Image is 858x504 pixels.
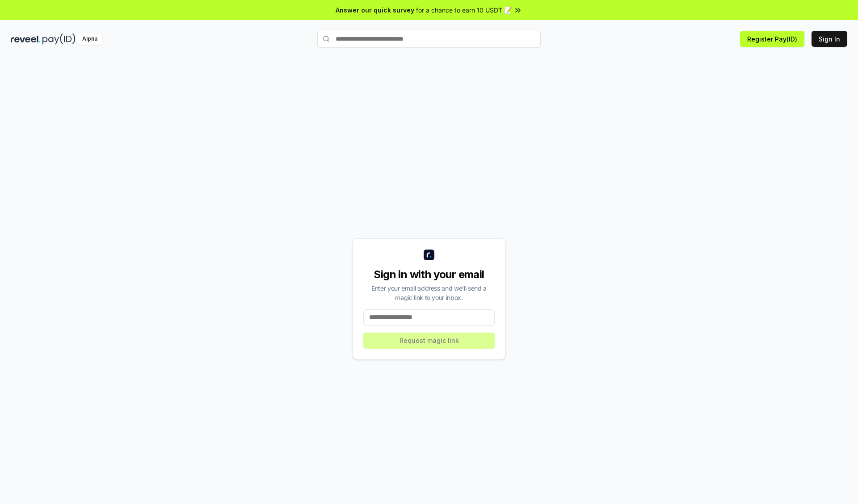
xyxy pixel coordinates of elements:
button: Sign In [812,31,847,47]
img: pay_id [42,33,76,45]
span: for a chance to earn 10 USDT 📝 [416,5,512,15]
span: Answer our quick survey [336,5,414,15]
img: logo_small [424,250,434,260]
div: Sign in with your email [363,267,495,282]
div: Alpha [77,33,102,45]
div: Enter your email address and we’ll send a magic link to your inbox. [363,283,495,302]
img: reveel_dark [11,33,41,45]
button: Register Pay(ID) [740,31,804,47]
